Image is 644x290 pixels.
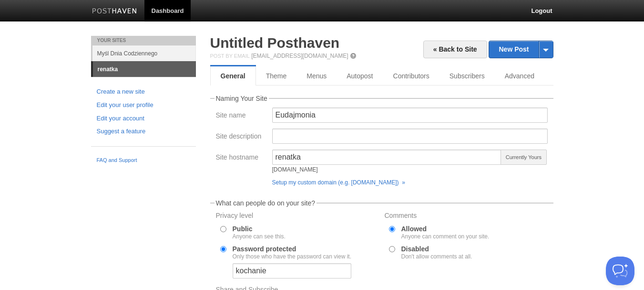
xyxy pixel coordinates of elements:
[272,167,502,172] div: [DOMAIN_NAME]
[97,156,190,165] a: FAQ and Support
[93,62,196,77] a: renatka
[97,127,190,137] a: Suggest a feature
[92,8,137,15] img: Posthaven-bar
[489,41,552,58] a: New Post
[385,212,548,221] label: Comments
[216,133,266,142] label: Site description
[210,66,256,86] a: General
[210,35,340,51] a: Untitled Posthaven
[97,100,190,110] a: Edit your user profile
[423,41,487,58] a: « Back to Site
[337,66,383,86] a: Autopost
[233,234,286,239] div: Anyone can see this.
[97,114,190,124] a: Edit your account
[401,234,490,239] div: Anyone can comment on your site.
[215,200,317,206] legend: What can people do on your site?
[233,254,351,259] div: Only those who have the password can view it.
[233,226,286,239] label: Public
[383,66,440,86] a: Contributors
[256,66,297,86] a: Theme
[440,66,495,86] a: Subscribers
[92,45,196,61] a: Myśl Dnia Codziennego
[401,254,472,259] div: Don't allow comments at all.
[401,246,472,259] label: Disabled
[210,53,250,59] span: Post by Email
[272,179,405,186] a: Setup my custom domain (e.g. [DOMAIN_NAME]) »
[216,212,379,221] label: Privacy level
[97,87,190,97] a: Create a new site
[401,226,490,239] label: Allowed
[296,66,337,86] a: Menus
[216,154,266,163] label: Site hostname
[91,36,196,45] li: Your Sites
[215,95,269,102] legend: Naming Your Site
[251,53,348,59] a: [EMAIL_ADDRESS][DOMAIN_NAME]
[233,246,351,259] label: Password protected
[501,150,546,165] span: Currently Yours
[606,257,634,285] iframe: Help Scout Beacon - Open
[216,112,266,121] label: Site name
[495,66,544,86] a: Advanced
